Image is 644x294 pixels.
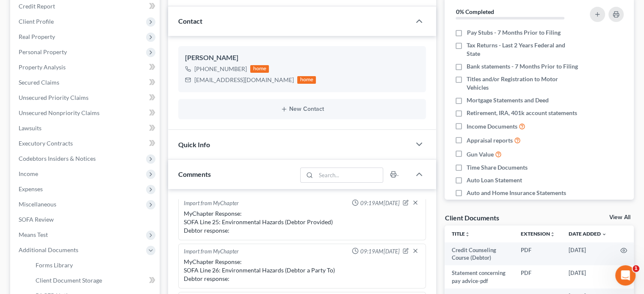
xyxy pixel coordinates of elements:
span: Credit Report [19,3,55,10]
div: Import from MyChapter [184,247,239,256]
div: home [250,65,269,73]
span: Real Property [19,33,55,40]
div: [EMAIL_ADDRESS][DOMAIN_NAME] [194,76,294,84]
div: home [297,76,316,84]
i: unfold_more [464,232,470,237]
a: Unsecured Priority Claims [12,90,160,105]
span: Appraisal reports [467,136,513,145]
span: Unsecured Priority Claims [19,94,88,101]
span: Time Share Documents [467,163,528,172]
a: Titleunfold_more [451,231,470,237]
td: [DATE] [562,265,614,289]
span: Titles and/or Registration to Motor Vehicles [467,75,579,92]
span: Expenses [19,185,43,192]
div: [PHONE_NUMBER] [194,65,247,73]
a: SOFA Review [12,212,160,227]
span: Executory Contracts [19,140,73,147]
span: Bank statements - 7 Months Prior to Filing [467,62,578,71]
a: Lawsuits [12,121,160,136]
a: Forms Library [29,258,160,273]
strong: 0% Completed [456,8,494,15]
td: Statement concerning pay advice-pdf [445,265,514,289]
input: Search... [316,168,383,182]
a: Secured Claims [12,75,160,90]
span: Forms Library [36,261,73,269]
span: Comments [178,170,211,178]
span: Income Documents [467,122,517,131]
span: Means Test [19,231,48,238]
div: Import from MyChapter [184,199,239,208]
td: Credit Counseling Course (Debtor) [445,242,514,266]
a: Unsecured Nonpriority Claims [12,105,160,121]
div: [PERSON_NAME] [185,53,419,63]
td: PDF [514,242,562,266]
span: SOFA Review [19,216,54,223]
span: Auto and Home Insurance Statements [467,189,566,197]
a: Property Analysis [12,60,160,75]
a: Client Document Storage [29,273,160,288]
i: unfold_more [550,232,555,237]
span: Personal Property [19,48,67,55]
span: Retirement, IRA, 401k account statements [467,109,577,117]
span: Secured Claims [19,79,59,86]
span: Quick Info [178,140,210,148]
div: MyChapter Response: SOFA Line 26: Environmental Hazards (Debtor a Party To) Debtor response: [184,258,420,283]
span: 09:19AM[DATE] [360,199,399,207]
span: Mortgage Statements and Deed [467,96,549,104]
span: Client Profile [19,18,54,25]
span: Gun Value [467,150,494,159]
iframe: Intercom live chat [615,265,636,286]
span: Client Document Storage [36,277,102,284]
a: Executory Contracts [12,136,160,151]
span: 09:19AM[DATE] [360,247,399,256]
span: Tax Returns - Last 2 Years Federal and State [467,41,579,58]
span: Additional Documents [19,246,78,253]
span: Unsecured Nonpriority Claims [19,109,100,116]
span: Pay Stubs - 7 Months Prior to Filing [467,28,560,37]
a: View All [609,214,630,220]
td: [DATE] [562,242,614,266]
td: PDF [514,265,562,289]
span: 1 [633,265,639,272]
button: New Contact [185,106,419,113]
span: Property Analysis [19,63,66,71]
span: Miscellaneous [19,201,56,208]
span: Income [19,170,38,177]
a: Extensionunfold_more [521,231,555,237]
span: Lawsuits [19,124,41,132]
span: Codebtors Insiders & Notices [19,155,96,162]
span: Auto Loan Statement [467,176,522,184]
span: Contact [178,17,202,25]
a: Date Added expand_more [569,231,607,237]
div: Client Documents [445,213,499,222]
i: expand_more [602,232,607,237]
div: MyChapter Response: SOFA Line 25: Environmental Hazards (Debtor Provided) Debtor response: [184,209,420,235]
